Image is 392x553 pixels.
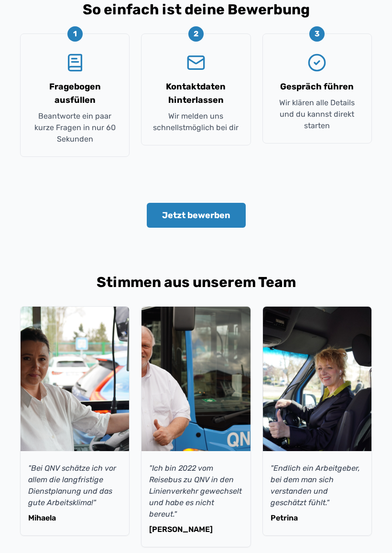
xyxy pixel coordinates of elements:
[274,97,360,132] p: Wir klären alle Details und du kannst direkt starten
[32,80,118,107] h3: Fragebogen ausfüllen
[149,524,242,535] p: [PERSON_NAME]
[149,463,242,520] p: "Ich bin 2022 vom Reisebus zu QNV in den Linienverkehr gewechselt und habe es nicht bereut."
[20,274,372,291] h2: Stimmen aus unserem Team
[271,463,364,509] p: "Endlich ein Arbeitgeber, bei dem man sich verstanden und geschätzt fühlt."
[307,53,327,72] svg: CircleCheck
[280,80,354,93] h3: Gespräch führen
[28,463,121,509] p: "Bei QNV schätze ich vor allem die langfristige Dienstplanung und das gute Arbeitsklima!"
[309,26,325,42] div: 3
[20,1,372,18] h2: So einfach ist deine Bewerbung
[147,203,246,228] button: Jetzt bewerben
[153,80,239,107] h3: Kontaktdaten hinterlassen
[67,26,83,42] div: 1
[271,512,364,524] p: Petrina
[186,53,206,72] svg: Mail
[188,26,204,42] div: 2
[28,512,121,524] p: Mihaela
[153,111,239,133] p: Wir melden uns schnellstmöglich bei dir
[32,111,118,145] p: Beantworte ein paar kurze Fragen in nur 60 Sekunden
[65,53,85,72] svg: BookText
